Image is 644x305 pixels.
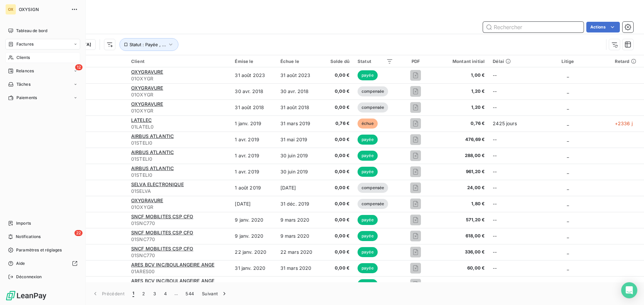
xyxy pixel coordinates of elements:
[326,201,350,207] span: 0,00 €
[131,246,193,251] span: SNCF MOBILITES CSP CFO
[438,201,485,207] span: 1,80 €
[489,99,525,116] td: --
[5,4,16,15] div: OX
[131,230,193,235] span: SNCF MOBILITES CSP CFO
[131,198,163,203] span: OXYGRAVURE
[326,120,350,127] span: 0,76 €
[489,196,525,212] td: --
[358,102,388,112] span: compensée
[489,116,525,132] td: 2425 jours
[276,196,322,212] td: 31 déc. 2019
[231,260,276,276] td: 31 janv. 2020
[326,184,350,191] span: 0,00 €
[16,274,42,280] span: Déconnexion
[132,290,134,297] span: 1
[119,38,178,51] button: Statut : Payée , ...
[326,88,350,95] span: 0,00 €
[358,86,388,96] span: compensée
[621,282,637,298] div: Open Intercom Messenger
[131,204,227,211] span: 01OXYGR
[138,287,149,301] button: 2
[131,91,227,98] span: 01OXYGR
[131,172,227,178] span: 01STELI0
[438,104,485,111] span: 1,20 €
[586,22,620,32] button: Actions
[438,120,485,127] span: 0,76 €
[16,28,47,34] span: Tableau de bord
[438,168,485,175] span: 961,20 €
[74,230,83,236] span: 22
[567,233,569,239] span: _
[231,164,276,180] td: 1 avr. 2019
[5,258,80,269] a: Aide
[567,137,569,142] span: _
[358,70,378,80] span: payée
[529,59,607,64] div: Litige
[16,81,31,87] span: Tâches
[181,287,198,301] button: 544
[16,247,62,253] span: Paramètres et réglages
[358,59,393,64] div: Statut
[16,95,37,101] span: Paiements
[131,75,227,82] span: 01OXYGR
[567,104,569,110] span: _
[131,165,174,171] span: AIRBUS ATLANTIC
[489,132,525,148] td: --
[489,67,525,83] td: --
[326,281,350,288] span: 0,00 €
[326,152,350,159] span: 0,00 €
[358,135,378,145] span: payée
[5,39,80,50] a: Factures
[276,276,322,292] td: 31 mai 2020
[5,290,47,301] img: Logo LeanPay
[131,117,152,123] span: LATELEC
[276,67,322,83] td: 31 août 2023
[5,52,80,63] a: Clients
[438,265,485,272] span: 60,00 €
[615,121,633,126] span: +2336 j
[131,85,163,91] span: OXYGRAVURE
[231,212,276,228] td: 9 janv. 2020
[326,168,350,175] span: 0,00 €
[231,99,276,116] td: 31 août 2018
[567,265,569,271] span: _
[231,116,276,132] td: 1 janv. 2019
[276,260,322,276] td: 31 mars 2020
[131,278,214,284] span: ARES BCV INC/BOULANGEIRE ANGE
[358,263,378,273] span: payée
[567,281,569,287] span: _
[131,236,227,243] span: 01SNC770
[231,196,276,212] td: [DATE]
[131,149,174,155] span: AIRBUS ATLANTIC
[131,268,227,275] span: 01ARES00
[483,22,584,32] input: Rechercher
[5,218,80,229] a: Imports
[493,59,521,64] div: Délai
[276,212,322,228] td: 9 mars 2020
[231,132,276,148] td: 1 avr. 2019
[276,99,322,116] td: 31 août 2018
[131,59,227,64] div: Client
[438,72,485,79] span: 1,00 €
[16,41,34,47] span: Factures
[358,199,388,209] span: compensée
[358,167,378,177] span: payée
[129,42,166,47] span: Statut : Payée , ...
[131,181,184,187] span: SELVA ELECTRONIQUE
[131,140,227,146] span: 01STELI0
[438,152,485,159] span: 288,00 €
[131,262,214,268] span: ARES BCV INC/BOULANGEIRE ANGE
[276,164,322,180] td: 30 juin 2019
[131,220,227,227] span: 01SNC770
[615,59,640,64] div: Retard
[276,83,322,99] td: 30 avr. 2018
[401,59,430,64] div: PDF
[326,136,350,143] span: 0,00 €
[231,148,276,164] td: 1 avr. 2019
[358,231,378,241] span: payée
[358,183,388,193] span: compensée
[5,79,80,90] a: Tâches
[438,136,485,143] span: 476,69 €
[358,279,378,289] span: payée
[326,59,350,64] div: Solde dû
